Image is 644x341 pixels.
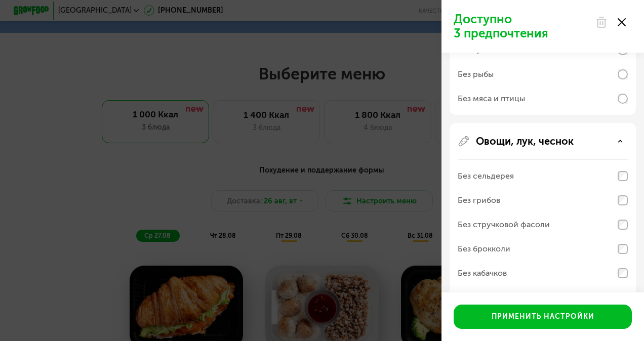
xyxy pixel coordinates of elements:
div: Без грибов [458,194,500,206]
button: Применить настройки [454,305,632,329]
div: Без брокколи [458,243,510,255]
div: Без стручковой фасоли [458,219,550,231]
div: Без кабачков [458,267,507,279]
div: Без мяса и птицы [458,93,525,105]
div: Без сельдерея [458,170,514,182]
div: Без лука [458,291,490,304]
div: Применить настройки [492,312,594,322]
div: Без рыбы [458,68,494,80]
p: Доступно 3 предпочтения [454,12,589,40]
p: Овощи, лук, чеснок [476,135,574,147]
